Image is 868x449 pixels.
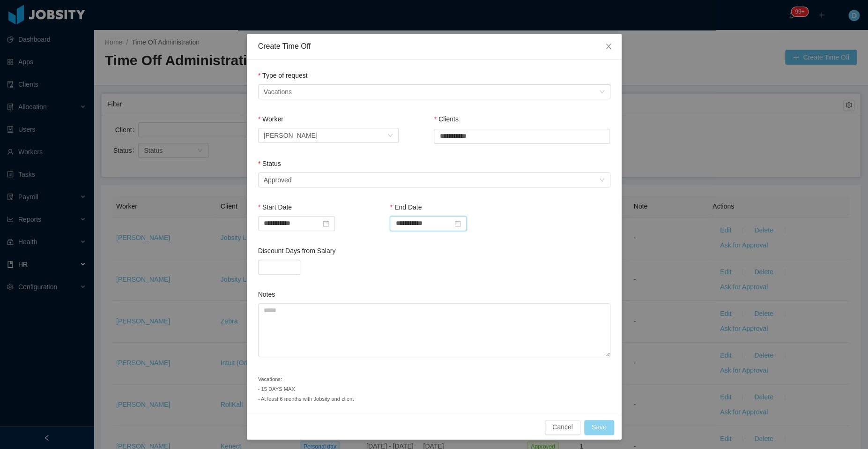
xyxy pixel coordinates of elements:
[454,220,461,227] i: icon: calendar
[595,34,622,60] button: Close
[605,43,612,50] i: icon: close
[545,420,580,435] button: Cancel
[259,260,300,274] input: Discount Days from Salary
[434,115,458,123] label: Clients
[258,72,308,79] label: Type of request
[258,303,610,357] textarea: Notes
[390,203,422,211] label: End Date
[258,160,281,167] label: Status
[264,128,318,142] div: Omar Nieves
[264,173,292,187] div: Approved
[323,220,329,227] i: icon: calendar
[258,115,283,123] label: Worker
[584,420,614,435] button: Save
[264,85,292,99] div: Vacations
[258,291,275,298] label: Notes
[258,247,336,254] label: Discount Days from Salary
[258,41,610,52] div: Create Time Off
[258,376,354,402] small: Vacations: - 15 DAYS MAX - At least 6 months with Jobsity and client
[258,203,292,211] label: Start Date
